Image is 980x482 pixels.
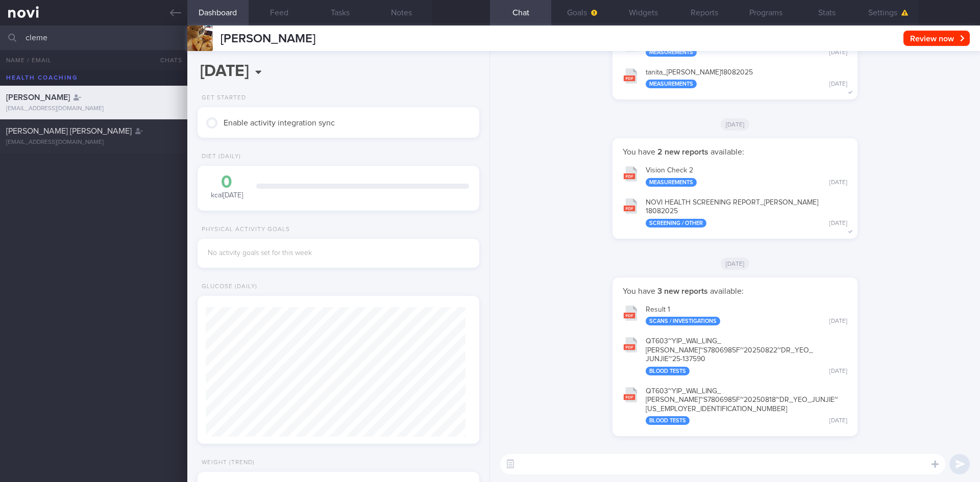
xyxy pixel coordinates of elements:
[646,48,697,57] div: Measurements
[618,331,852,380] button: QT603~YIP_WAI_LING_[PERSON_NAME]~S7806985F~20250822~DR_YEO_JUNJIE~25-137590 Blood Tests [DATE]
[655,287,710,295] strong: 3 new reports
[618,160,852,192] button: Vision Check 2 Measurements [DATE]
[829,81,847,88] div: [DATE]
[618,192,852,233] button: NOVI HEALTH SCREENING REPORT_[PERSON_NAME]18082025 Screening / Other [DATE]
[829,368,847,375] div: [DATE]
[646,317,720,325] div: Scans / Investigations
[646,219,706,227] div: Screening / Other
[220,33,315,45] span: [PERSON_NAME]
[618,299,852,331] button: Result 1 Scans / Investigations [DATE]
[646,387,847,425] div: QT603~YIP_ WAI_ LING_ [PERSON_NAME]~S7806985F~20250818~DR_ YEO_ JUNJIE~[US_EMPLOYER_IDENTIFICATIO...
[618,62,852,94] button: tanita_[PERSON_NAME]18082025 Measurements [DATE]
[721,118,750,131] span: [DATE]
[208,173,246,191] div: 0
[829,220,847,227] div: [DATE]
[198,283,257,291] div: Glucose (Daily)
[646,198,847,227] div: NOVI HEALTH SCREENING REPORT_ [PERSON_NAME] 18082025
[6,139,181,146] div: [EMAIL_ADDRESS][DOMAIN_NAME]
[903,31,970,46] button: Review now
[646,306,847,326] div: Result 1
[618,380,852,430] button: QT603~YIP_WAI_LING_[PERSON_NAME]~S7806985F~20250818~DR_YEO_JUNJIE~[US_EMPLOYER_IDENTIFICATION_NUM...
[646,367,690,375] div: Blood Tests
[829,49,847,57] div: [DATE]
[208,249,469,258] div: No activity goals set for this week
[208,173,246,200] div: kcal [DATE]
[646,80,697,88] div: Measurements
[6,93,70,102] span: [PERSON_NAME]
[646,178,697,187] div: Measurements
[623,286,847,296] p: You have available:
[646,68,847,89] div: tanita_ [PERSON_NAME] 18082025
[829,417,847,425] div: [DATE]
[829,179,847,187] div: [DATE]
[655,148,710,156] strong: 2 new reports
[6,127,132,135] span: [PERSON_NAME] [PERSON_NAME]
[646,337,847,375] div: QT603~YIP_ WAI_ LING_ [PERSON_NAME]~S7806985F~20250822~DR_ YEO_ JUNJIE~25-137590
[198,459,255,467] div: Weight (Trend)
[646,416,690,425] div: Blood Tests
[198,153,241,161] div: Diet (Daily)
[646,166,847,187] div: Vision Check 2
[829,318,847,325] div: [DATE]
[721,258,750,270] span: [DATE]
[198,226,290,234] div: Physical Activity Goals
[623,147,847,157] p: You have available:
[6,105,181,113] div: [EMAIL_ADDRESS][DOMAIN_NAME]
[146,50,187,70] button: Chats
[198,94,246,102] div: Get Started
